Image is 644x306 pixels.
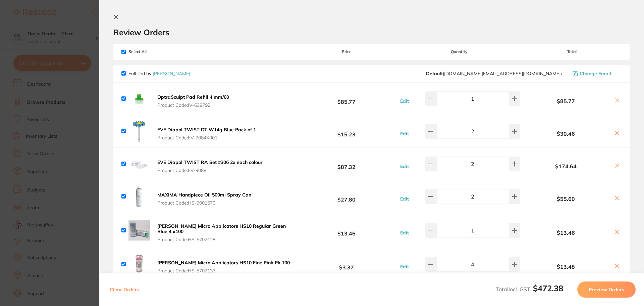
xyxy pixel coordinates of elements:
b: $87.32 [297,158,396,170]
span: Select All [121,49,189,54]
b: $13.48 [522,264,610,270]
button: Edit [398,131,411,137]
img: bngzeDBtcg [128,121,150,142]
span: Total Incl. GST [496,286,563,293]
button: Change Email [571,71,622,77]
span: Product Code: HS-5702133 [157,268,290,273]
span: Product Code: EV-9088 [157,168,263,173]
button: [PERSON_NAME] Micro Applicators HS10 Fine Pink Pk 100 Product Code:HS-5702133 [155,260,292,274]
b: MAXIMA Handpiece Oil 500ml Spray Can [157,192,251,198]
button: EVE Diapol TWIST RA Set #306 2x each colour Product Code:EV-9088 [155,159,265,173]
button: OptraSculpt Pad Refill 4 mm/60 Product Code:IV-639792 [155,94,231,108]
span: Product Code: EV-7084X001 [157,135,256,140]
span: customer.care@henryschein.com.au [426,71,562,76]
a: [PERSON_NAME] [153,71,190,77]
img: ZzZmY203dg [128,153,150,175]
span: Product Code: IV-639792 [157,102,229,108]
b: EVE Diapol TWIST RA Set #306 2x each colour [157,159,263,165]
span: Price [297,49,396,54]
b: $3.37 [297,258,396,271]
img: MzZneXRyOQ [128,186,150,207]
b: $15.23 [297,125,396,137]
button: Preview Orders [577,281,636,298]
button: MAXIMA Handpiece Oil 500ml Spray Can Product Code:HS-9001570 [155,192,253,206]
b: $13.46 [522,230,610,236]
b: $27.80 [297,190,396,203]
button: Edit [398,196,411,202]
button: Edit [398,264,411,270]
b: $13.46 [297,224,396,236]
b: $85.77 [522,98,610,104]
b: $55.60 [522,196,610,202]
img: dDF4cXFodA [128,254,150,275]
b: $472.38 [533,283,563,293]
button: [PERSON_NAME] Micro Applicators HS10 Regular Green Blue 4 x100 Product Code:HS-5702128 [155,223,297,243]
span: Change Email [580,71,611,76]
img: c2RlcGhydA [128,220,150,241]
span: Product Code: HS-5702128 [157,237,294,242]
p: Fulfilled by [128,71,190,76]
b: [PERSON_NAME] Micro Applicators HS10 Fine Pink Pk 100 [157,260,290,266]
b: OptraSculpt Pad Refill 4 mm/60 [157,94,229,100]
button: Clear Orders [108,281,141,298]
span: Product Code: HS-9001570 [157,200,251,206]
img: YXYxZ3E2eA [128,88,150,110]
button: EVE Diapol TWIST DT-W14g Blue Pack of 1 Product Code:EV-7084X001 [155,127,258,141]
b: EVE Diapol TWIST DT-W14g Blue Pack of 1 [157,127,256,133]
b: Default [426,71,443,77]
b: [PERSON_NAME] Micro Applicators HS10 Regular Green Blue 4 x100 [157,223,286,234]
b: $174.64 [522,163,610,169]
span: Quantity [397,49,522,54]
b: $85.77 [297,92,396,105]
button: Edit [398,98,411,104]
h2: Review Orders [113,27,630,37]
button: Edit [398,230,411,236]
button: Edit [398,163,411,169]
b: $30.46 [522,131,610,137]
span: Total [522,49,622,54]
